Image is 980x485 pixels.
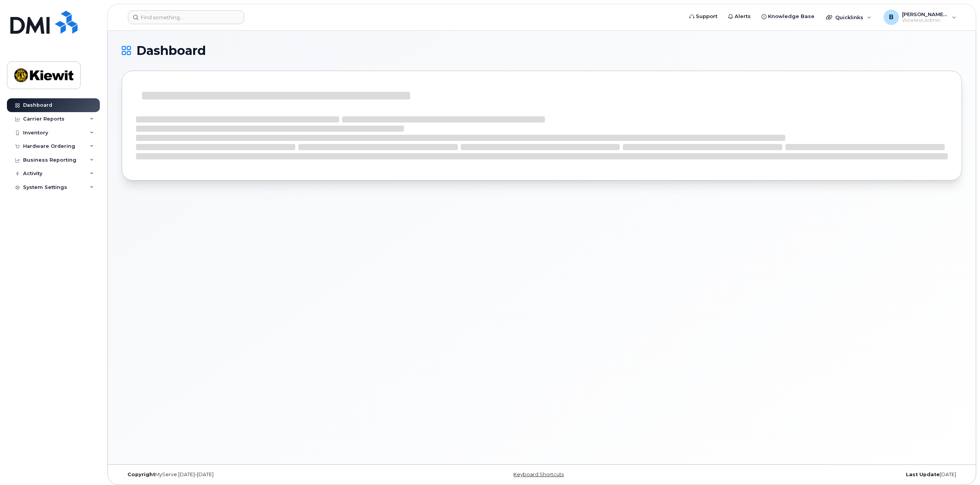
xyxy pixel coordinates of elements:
a: Keyboard Shortcuts [513,472,564,477]
strong: Copyright [127,472,155,477]
div: [DATE] [682,472,962,478]
div: MyServe [DATE]–[DATE] [122,472,402,478]
strong: Last Update [906,472,940,477]
span: Dashboard [136,45,206,56]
